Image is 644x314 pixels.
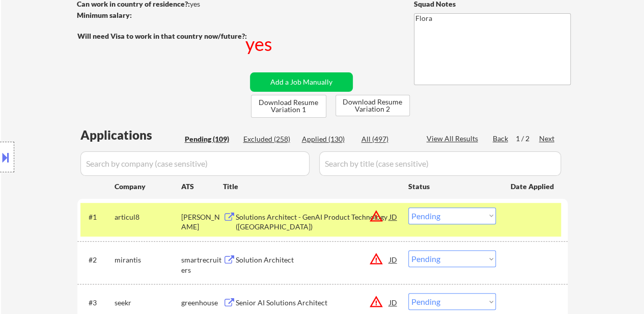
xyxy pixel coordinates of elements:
[388,293,399,311] div: JD
[388,207,399,226] div: JD
[250,72,353,92] button: Add a Job Manually
[408,177,496,195] div: Status
[181,298,223,308] div: greenhouse
[185,134,236,144] div: Pending (109)
[369,295,383,309] button: warning_amber
[115,255,181,265] div: mirantis
[243,134,294,144] div: Excluded (258)
[539,134,555,144] div: Next
[361,134,412,144] div: All (497)
[80,151,310,176] input: Search by company (case sensitive)
[89,255,106,265] div: #2
[223,181,399,192] div: Title
[236,212,389,232] div: Solutions Architect - GenAI Product Technology ([GEOGRAPHIC_DATA])
[181,255,223,275] div: smartrecruiters
[245,31,274,57] div: yes
[369,252,383,266] button: warning_amber
[511,181,555,192] div: Date Applied
[77,32,247,40] strong: Will need Visa to work in that country now/future?:
[388,250,399,269] div: JD
[427,134,481,144] div: View All Results
[181,212,223,232] div: [PERSON_NAME]
[319,151,561,176] input: Search by title (case sensitive)
[335,95,410,116] button: Download Resume Variation 2
[236,298,389,308] div: Senior AI Solutions Architect
[181,181,223,192] div: ATS
[115,298,181,308] div: seekr
[236,255,389,265] div: Solution Architect
[251,95,326,118] button: Download Resume Variation 1
[493,134,509,144] div: Back
[77,11,132,19] strong: Minimum salary:
[302,134,353,144] div: Applied (130)
[516,134,539,144] div: 1 / 2
[369,209,383,223] button: warning_amber
[89,298,106,308] div: #3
